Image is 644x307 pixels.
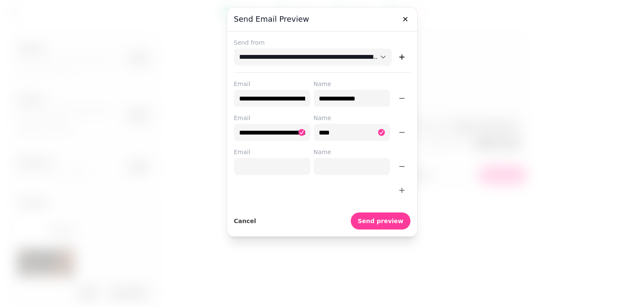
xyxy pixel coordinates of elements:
label: Name [314,114,390,122]
label: Email [234,148,310,156]
span: Send preview [358,218,403,224]
label: Name [314,80,390,88]
h3: Send email preview [234,14,410,24]
button: Cancel [234,212,256,230]
button: Send preview [351,212,410,230]
label: Name [314,148,390,156]
label: Send from [234,38,410,47]
label: Email [234,80,310,88]
span: Cancel [234,218,256,224]
label: Email [234,114,310,122]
